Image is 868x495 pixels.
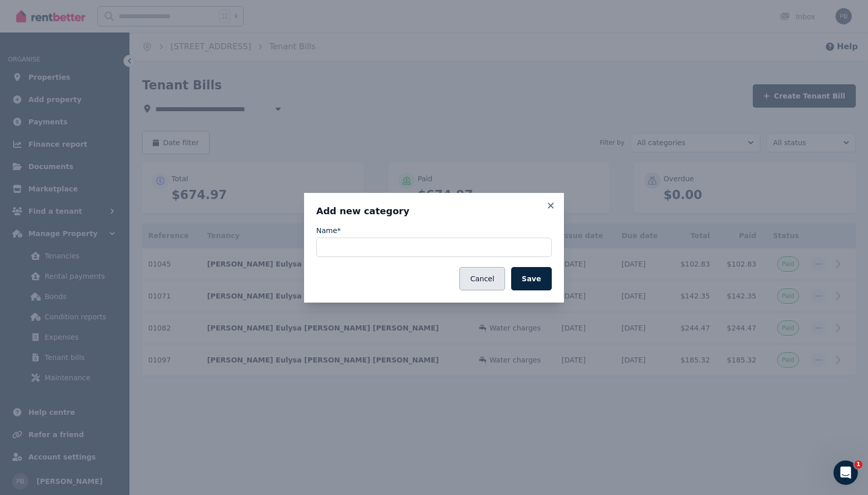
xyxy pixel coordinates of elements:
[316,205,552,217] h3: Add new category
[316,225,341,236] label: Name*
[833,460,858,485] iframe: Intercom live chat
[854,460,862,469] span: 1
[511,267,552,290] button: Save
[459,267,505,290] button: Cancel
